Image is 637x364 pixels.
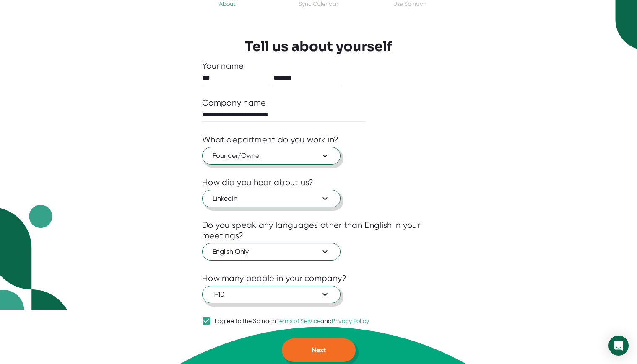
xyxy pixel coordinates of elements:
div: What department do you work in? [202,134,338,145]
div: Company name [202,98,266,108]
div: About [219,0,235,7]
a: Privacy Policy [332,318,369,324]
span: Next [312,346,326,354]
div: Open Intercom Messenger [608,336,629,356]
button: English Only [202,243,341,261]
div: How many people in your company? [202,273,347,284]
div: Sync Calendar [299,0,338,7]
div: I agree to the Spinach and [215,318,369,325]
button: Next [282,338,356,362]
span: Founder/Owner [213,151,330,161]
span: LinkedIn [213,194,330,204]
span: English Only [213,247,330,257]
div: Your name [202,61,435,71]
div: How did you hear about us? [202,177,314,188]
span: 1-10 [213,289,330,299]
button: Founder/Owner [202,147,341,165]
h3: Tell us about yourself [245,39,392,54]
div: Do you speak any languages other than English in your meetings? [202,220,435,241]
div: Use Spinach [393,0,426,7]
a: Terms of Service [276,318,321,324]
button: 1-10 [202,286,341,303]
button: LinkedIn [202,190,341,207]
